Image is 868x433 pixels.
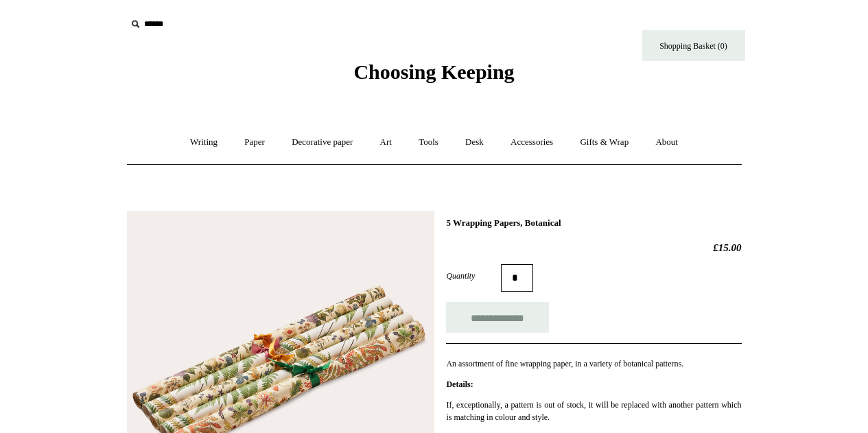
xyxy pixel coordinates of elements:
label: Quantity [446,270,501,282]
a: About [643,124,690,161]
h1: 5 Wrapping Papers, Botanical [446,218,741,229]
a: Desk [453,124,496,161]
a: Paper [232,124,277,161]
a: Writing [178,124,230,161]
strong: Details: [446,379,473,389]
a: Choosing Keeping [353,71,514,81]
a: Accessories [498,124,565,161]
a: Gifts & Wrap [567,124,641,161]
a: Art [368,124,404,161]
a: Decorative paper [279,124,365,161]
a: Shopping Basket (0) [642,30,745,61]
span: Choosing Keeping [353,60,514,83]
a: Tools [406,124,451,161]
p: An assortment of fine wrapping paper, in a variety of botanical patterns. [446,358,741,370]
h2: £15.00 [446,242,741,254]
p: If, exceptionally, a pattern is out of stock, it will be replaced with another pattern which is m... [446,399,741,423]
